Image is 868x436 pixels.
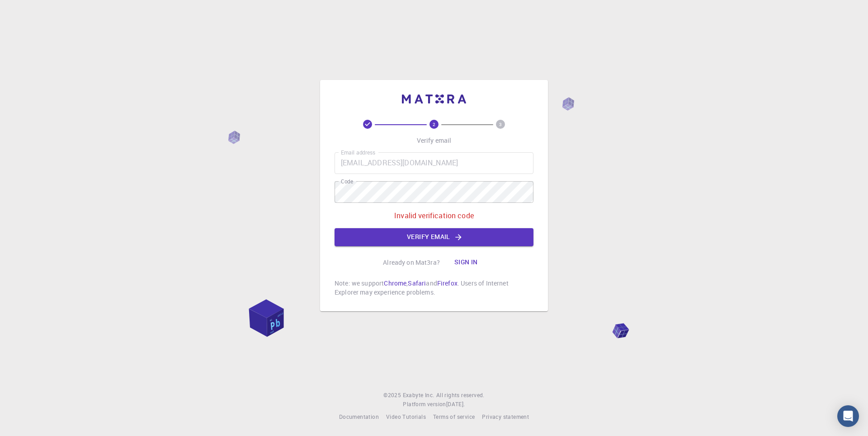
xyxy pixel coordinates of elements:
a: Firefox [437,279,458,287]
a: Chrome [384,279,406,287]
a: Documentation [339,413,379,422]
p: Note: we support , and . Users of Internet Explorer may experience problems. [335,279,533,297]
button: Sign in [447,253,485,272]
text: 3 [499,121,502,127]
p: Verify email [417,136,452,145]
span: Exabyte Inc. [403,391,434,398]
div: Open Intercom Messenger [837,405,859,427]
a: Privacy statement [482,413,529,422]
span: Documentation [339,413,379,420]
p: Invalid verification code [394,210,474,221]
a: Video Tutorials [386,413,426,422]
a: Exabyte Inc. [403,391,434,400]
span: Terms of service [433,413,475,420]
a: Terms of service [433,413,475,422]
span: [DATE] . [446,400,465,408]
button: Verify email [335,228,533,246]
label: Email address [341,149,375,156]
span: All rights reserved. [436,391,485,400]
label: Code [341,178,353,185]
span: Platform version [403,400,446,409]
a: [DATE]. [446,400,465,409]
span: Video Tutorials [386,413,426,420]
span: Privacy statement [482,413,529,420]
span: © 2025 [383,391,402,400]
text: 2 [433,121,435,127]
p: Already on Mat3ra? [383,258,440,267]
a: Safari [408,279,426,287]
